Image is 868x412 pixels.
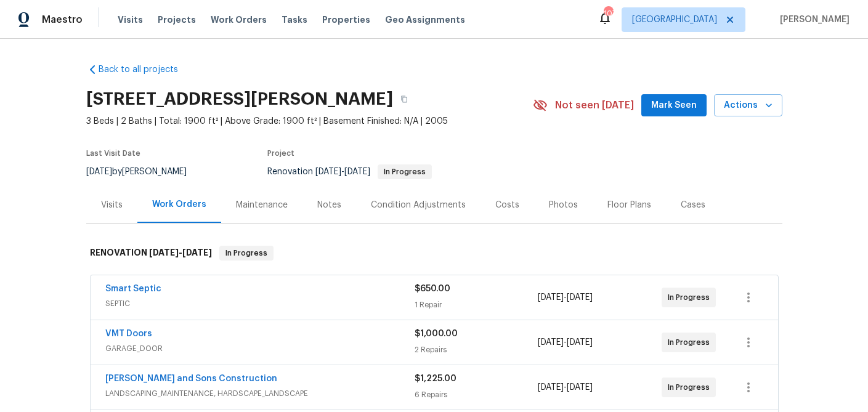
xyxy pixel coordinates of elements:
[538,338,564,347] span: [DATE]
[538,291,593,304] span: -
[668,291,715,304] span: In Progress
[668,336,715,349] span: In Progress
[182,248,212,257] span: [DATE]
[282,15,307,24] span: Tasks
[101,199,123,211] div: Visits
[385,14,465,26] span: Geo Assignments
[538,293,564,302] span: [DATE]
[158,14,196,26] span: Projects
[415,344,538,356] div: 2 Repairs
[105,387,415,400] span: LANDSCAPING_MAINTENANCE, HARDSCAPE_LANDSCAPE
[118,14,143,26] span: Visits
[322,14,370,26] span: Properties
[415,299,538,311] div: 1 Repair
[86,63,205,76] a: Back to all projects
[604,7,612,20] div: 107
[236,199,288,211] div: Maintenance
[632,14,717,26] span: [GEOGRAPHIC_DATA]
[681,199,705,211] div: Cases
[86,168,112,176] span: [DATE]
[267,168,432,176] span: Renovation
[555,99,634,111] span: Not seen [DATE]
[221,247,272,259] span: In Progress
[86,233,782,273] div: RENOVATION [DATE]-[DATE]In Progress
[149,248,179,257] span: [DATE]
[538,336,593,349] span: -
[379,168,431,176] span: In Progress
[549,199,578,211] div: Photos
[86,93,393,105] h2: [STREET_ADDRESS][PERSON_NAME]
[641,94,707,117] button: Mark Seen
[267,150,294,157] span: Project
[315,168,341,176] span: [DATE]
[86,115,533,127] span: 3 Beds | 2 Baths | Total: 1900 ft² | Above Grade: 1900 ft² | Basement Finished: N/A | 2005
[714,94,782,117] button: Actions
[415,389,538,401] div: 6 Repairs
[86,164,201,179] div: by [PERSON_NAME]
[724,98,773,113] span: Actions
[105,329,152,338] a: VMT Doors
[567,293,593,302] span: [DATE]
[538,381,593,394] span: -
[415,285,450,293] span: $650.00
[393,88,415,110] button: Copy Address
[415,374,456,383] span: $1,225.00
[211,14,267,26] span: Work Orders
[651,98,697,113] span: Mark Seen
[495,199,519,211] div: Costs
[105,342,415,355] span: GARAGE_DOOR
[105,285,161,293] a: Smart Septic
[668,381,715,394] span: In Progress
[42,14,83,26] span: Maestro
[538,383,564,392] span: [DATE]
[567,383,593,392] span: [DATE]
[567,338,593,347] span: [DATE]
[344,168,370,176] span: [DATE]
[315,168,370,176] span: -
[105,374,277,383] a: [PERSON_NAME] and Sons Construction
[86,150,140,157] span: Last Visit Date
[317,199,341,211] div: Notes
[607,199,651,211] div: Floor Plans
[415,329,458,338] span: $1,000.00
[775,14,850,26] span: [PERSON_NAME]
[149,248,212,257] span: -
[152,198,206,211] div: Work Orders
[90,246,212,261] h6: RENOVATION
[105,297,415,310] span: SEPTIC
[371,199,466,211] div: Condition Adjustments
